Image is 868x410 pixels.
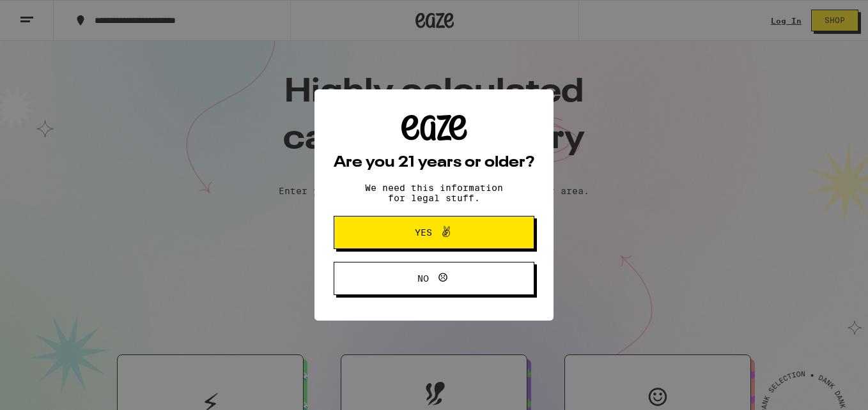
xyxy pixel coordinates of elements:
p: We need this information for legal stuff. [354,183,514,203]
button: Yes [334,216,534,249]
span: Yes [415,228,432,237]
span: Hi. Need any help? [8,9,92,19]
h2: Are you 21 years or older? [334,155,534,171]
span: No [417,274,429,283]
button: No [334,262,534,295]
